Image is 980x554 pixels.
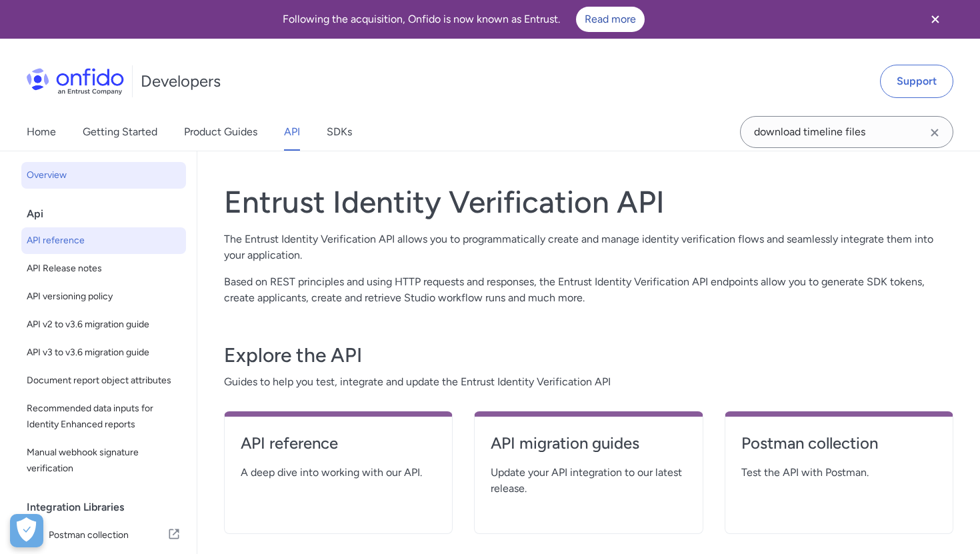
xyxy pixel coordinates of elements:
span: Guides to help you test, integrate and update the Entrust Identity Verification API [224,374,953,390]
input: Onfido search input field [740,116,953,148]
a: Recommended data inputs for Identity Enhanced reports [21,395,186,438]
h4: API migration guides [491,433,686,454]
span: API v2 to v3.6 migration guide [27,317,181,333]
a: Postman collection [741,433,937,465]
a: Manual webhook signature verification [21,439,186,482]
a: API versioning policy [21,283,186,310]
a: API v3 to v3.6 migration guide [21,339,186,366]
a: API Release notes [21,255,186,282]
a: Getting Started [83,113,157,151]
h4: Postman collection [741,433,937,454]
p: Based on REST principles and using HTTP requests and responses, the Entrust Identity Verification... [224,274,953,306]
div: Cookie Preferences [10,514,43,547]
a: Product Guides [184,113,257,151]
span: API Release notes [27,261,181,277]
svg: Close banner [927,11,943,27]
span: Update your API integration to our latest release. [491,465,686,497]
span: API v3 to v3.6 migration guide [27,345,181,361]
a: Read more [576,7,645,32]
a: API reference [21,227,186,254]
h1: Entrust Identity Verification API [224,183,953,221]
span: A deep dive into working with our API. [241,465,436,481]
a: API v2 to v3.6 migration guide [21,311,186,338]
span: Recommended data inputs for Identity Enhanced reports [27,401,181,433]
span: API reference [27,233,181,249]
span: Document report object attributes [27,373,181,389]
a: API [284,113,300,151]
a: API migration guides [491,433,686,465]
span: Overview [27,167,181,183]
button: Open Preferences [10,514,43,547]
a: API reference [241,433,436,465]
a: Home [27,113,56,151]
a: IconPostman collectionPostman collection [21,521,186,550]
svg: Clear search field button [927,125,943,141]
a: Overview [21,162,186,189]
span: Postman collection [49,526,167,545]
a: Support [880,65,953,98]
h3: Explore the API [224,342,953,369]
a: Document report object attributes [21,367,186,394]
p: The Entrust Identity Verification API allows you to programmatically create and manage identity v... [224,231,953,263]
div: Integration Libraries [27,494,191,521]
a: SDKs [327,113,352,151]
h4: API reference [241,433,436,454]
span: API versioning policy [27,289,181,305]
div: Following the acquisition, Onfido is now known as Entrust. [16,7,911,32]
img: Onfido Logo [27,68,124,95]
span: Test the API with Postman. [741,465,937,481]
div: Api [27,201,191,227]
button: Close banner [911,3,960,36]
h1: Developers [141,71,221,92]
span: Manual webhook signature verification [27,445,181,477]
